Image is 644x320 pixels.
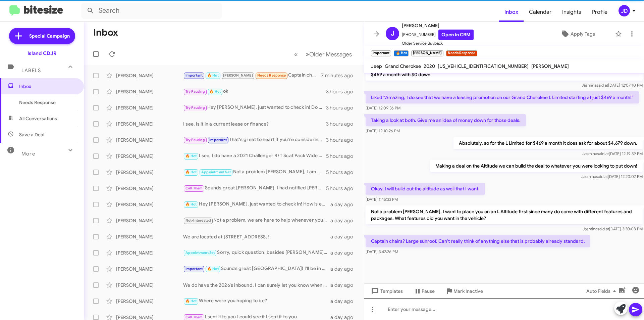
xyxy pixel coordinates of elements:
[19,131,44,138] span: Save a Deal
[116,185,183,192] div: [PERSON_NAME]
[185,186,203,190] span: Call Them
[581,285,624,297] button: Auto Fields
[28,50,57,57] div: Island CDJR
[440,285,488,297] button: Mark Inactive
[290,47,302,61] button: Previous
[438,63,529,69] span: [US_VEHICLE_IDENTIFICATION_NUMBER]
[619,5,630,16] div: JD
[408,285,440,297] button: Pause
[183,88,326,95] div: ok
[185,89,205,94] span: Try Pausing
[330,298,359,305] div: a day ago
[9,28,75,44] a: Special Campaign
[183,265,330,273] div: Sounds great [GEOGRAPHIC_DATA]! I'll be in touch closer to then with all the new promotions! What...
[116,153,183,159] div: [PERSON_NAME]
[366,128,400,133] span: [DATE] 12:10:26 PM
[366,235,590,247] p: Captain chairs? Large sunroof. Can't really think of anything else that is probably already stand...
[309,51,352,58] span: Older Messages
[116,88,183,95] div: [PERSON_NAME]
[366,249,398,254] span: [DATE] 3:42:26 PM
[371,50,391,56] small: Important
[185,154,197,158] span: 🔥 Hot
[183,121,326,127] div: I see, is it in a current lease or finance?
[183,282,330,288] div: We do have the 2026's inbound. I can surely let you know when they arrive!
[207,267,219,271] span: 🔥 Hot
[587,2,613,22] span: Profile
[330,201,359,208] div: a day ago
[422,285,435,297] span: Pause
[531,63,569,69] span: [PERSON_NAME]
[116,249,183,256] div: [PERSON_NAME]
[19,83,76,90] span: Inbox
[207,73,219,78] span: 🔥 Hot
[183,200,330,208] div: Hey [PERSON_NAME], just wanted to check in! How is everything?
[183,104,326,111] div: Hey [PERSON_NAME], just wanted to check in! Do you have a moment [DATE]?
[294,50,298,58] span: «
[19,99,76,106] span: Needs Response
[116,72,183,79] div: [PERSON_NAME]
[185,250,215,255] span: Appointment Set
[302,47,356,61] button: Next
[116,298,183,305] div: [PERSON_NAME]
[326,88,359,95] div: 3 hours ago
[183,184,326,192] div: Sounds great [PERSON_NAME], I had notified [PERSON_NAME]. Was he able to reach you?
[183,136,326,144] div: That's great to hear! If you're considering selling, we’d love to discuss the details further. Wh...
[306,50,309,58] span: »
[183,233,330,240] div: We are located at [STREET_ADDRESS]!
[371,63,382,69] span: Jeep
[116,282,183,288] div: [PERSON_NAME]
[290,47,356,61] nav: Page navigation example
[185,202,197,207] span: 🔥 Hot
[402,40,474,47] span: Older Service Buyback
[116,104,183,111] div: [PERSON_NAME]
[557,2,587,22] a: Insights
[430,160,643,172] p: Making a deal on the Altitude we can build the deal to whatever you were looking to put down!
[453,137,643,149] p: Absolutely, so for the L Limited for $469 a month it does ask for about $4,679 down.
[326,121,359,127] div: 3 hours ago
[453,285,483,297] span: Mark Inactive
[185,73,203,78] span: Important
[597,151,609,156] span: said at
[597,226,609,231] span: said at
[185,267,203,271] span: Important
[21,67,41,74] span: Labels
[326,169,359,176] div: 5 hours ago
[581,174,643,179] span: Jasmina [DATE] 12:20:07 PM
[183,152,326,160] div: I see, I do have a 2021 Challenger R/T Scat Pack Wide Body at around $47,000 but I will keep my e...
[366,197,398,202] span: [DATE] 1:45:33 PM
[116,169,183,176] div: [PERSON_NAME]
[19,115,57,122] span: All Conversations
[543,28,612,40] button: Apply Tags
[321,72,359,79] div: 7 minutes ago
[402,30,474,40] span: [PHONE_NUMBER]
[116,266,183,272] div: [PERSON_NAME]
[183,217,330,224] div: Not a problem, we are here to help whenever you are ready!
[330,217,359,224] div: a day ago
[116,137,183,143] div: [PERSON_NAME]
[185,315,203,319] span: Call Them
[185,218,211,223] span: Not-Interested
[116,121,183,127] div: [PERSON_NAME]
[446,50,477,56] small: Needs Response
[402,21,474,30] span: [PERSON_NAME]
[366,105,400,110] span: [DATE] 12:09:36 PM
[209,138,227,142] span: Important
[366,205,643,224] p: Not a problem [PERSON_NAME], I want to place you on an L Altitude first since many do come with d...
[330,282,359,288] div: a day ago
[571,28,595,40] span: Apply Tags
[326,104,359,111] div: 3 hours ago
[411,50,443,56] small: [PERSON_NAME]
[29,33,70,39] span: Special Campaign
[330,249,359,256] div: a day ago
[524,2,557,22] a: Calendar
[185,138,205,142] span: Try Pausing
[366,114,526,126] p: Taking a look at both. Give me an idea of money down for those deals.
[116,201,183,208] div: [PERSON_NAME]
[583,226,643,231] span: Jasmina [DATE] 3:30:08 PM
[366,91,639,103] p: Liked “Amazing, I do see that we have a leasing promotion on our Grand Cherokee L Limited startin...
[326,153,359,159] div: 5 hours ago
[326,185,359,192] div: 5 hours ago
[438,30,474,40] a: Open in CRM
[364,285,408,297] button: Templates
